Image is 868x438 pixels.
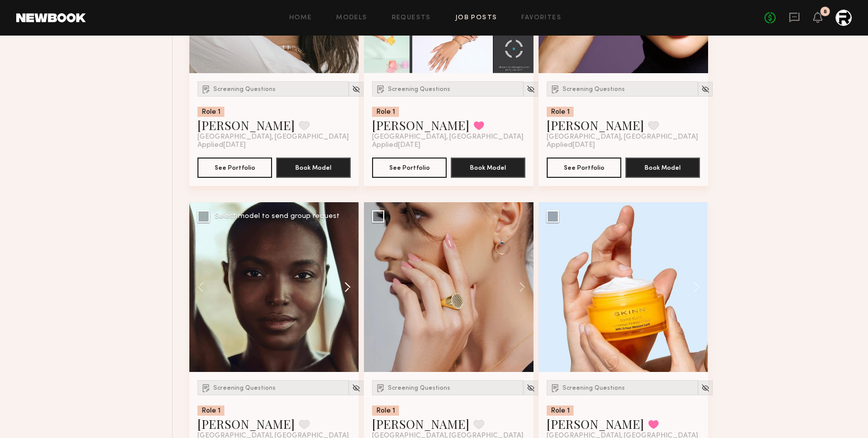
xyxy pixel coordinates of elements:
a: Home [289,15,312,21]
span: [GEOGRAPHIC_DATA], [GEOGRAPHIC_DATA] [547,133,698,141]
span: Screening Questions [213,86,276,92]
img: Unhide Model [701,85,710,93]
img: Submission Icon [201,383,211,393]
img: Submission Icon [376,383,386,393]
a: Models [336,15,367,21]
span: Screening Questions [562,385,625,391]
a: Job Posts [455,15,497,21]
a: Favorites [521,15,561,21]
button: See Portfolio [547,158,621,178]
a: Requests [392,15,431,21]
img: Unhide Model [352,85,360,93]
img: Unhide Model [701,384,710,392]
span: Screening Questions [388,86,450,92]
div: Role 1 [372,405,399,416]
div: Applied [DATE] [547,141,700,149]
span: Screening Questions [213,385,276,391]
a: Book Model [451,163,525,171]
img: Submission Icon [550,84,560,94]
span: Screening Questions [388,385,450,391]
a: [PERSON_NAME] [547,416,644,432]
div: Select model to send group request [215,213,340,220]
img: Submission Icon [376,84,386,94]
div: Applied [DATE] [372,141,525,149]
a: [PERSON_NAME] [372,117,470,133]
button: See Portfolio [197,158,272,178]
img: Unhide Model [352,384,360,392]
button: Book Model [625,158,700,178]
div: Role 1 [547,405,574,416]
div: Applied [DATE] [197,141,351,149]
span: [GEOGRAPHIC_DATA], [GEOGRAPHIC_DATA] [372,133,523,141]
button: Book Model [451,158,525,178]
span: [GEOGRAPHIC_DATA], [GEOGRAPHIC_DATA] [197,133,349,141]
div: Role 1 [197,107,224,117]
span: Screening Questions [562,86,625,92]
img: Submission Icon [550,383,560,393]
a: [PERSON_NAME] [197,416,295,432]
img: Unhide Model [526,384,535,392]
a: [PERSON_NAME] [547,117,644,133]
div: Role 1 [197,405,224,416]
a: Book Model [625,163,700,171]
div: 8 [823,9,827,15]
img: Submission Icon [201,84,211,94]
button: See Portfolio [372,158,447,178]
img: Unhide Model [526,85,535,93]
button: Book Model [276,158,351,178]
div: Role 1 [547,107,574,117]
a: [PERSON_NAME] [372,416,470,432]
a: [PERSON_NAME] [197,117,295,133]
a: Book Model [276,163,351,171]
div: Role 1 [372,107,399,117]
